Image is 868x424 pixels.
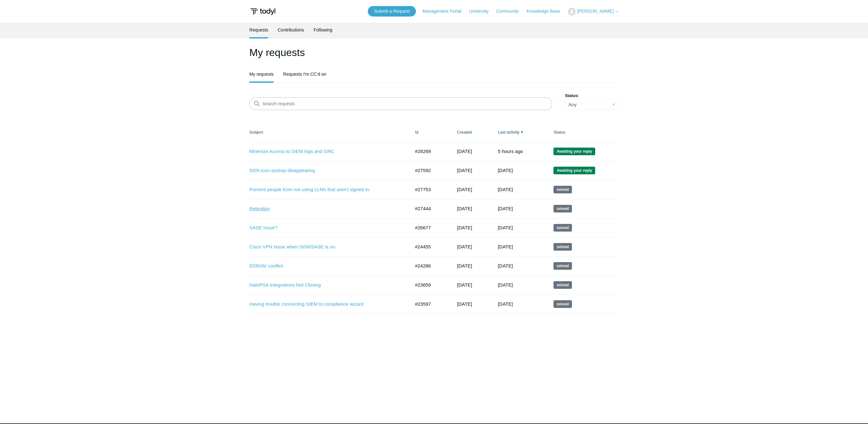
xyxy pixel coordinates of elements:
a: EDR/AV conflict [249,262,401,270]
a: SASE Issue? [249,224,401,232]
span: We are waiting for you to respond [553,148,595,155]
time: 07/23/2025, 08:10 [457,225,472,230]
input: Search requests [249,97,552,110]
time: 09/22/2025, 16:02 [498,187,513,192]
a: SGN icon systray disappearing [249,167,401,174]
time: 08/21/2025, 12:35 [457,168,472,173]
a: Following [314,23,332,37]
th: Status [547,123,619,142]
a: My requests [249,67,274,81]
a: University [469,8,495,15]
span: This request has been solved [553,281,572,289]
a: Knowledge Base [527,8,566,15]
time: 03/18/2025, 08:57 [457,282,472,288]
time: 08/28/2025, 14:22 [457,187,472,192]
span: ▼ [520,130,523,135]
time: 05/22/2025, 10:02 [498,244,513,249]
td: #27592 [409,161,451,180]
time: 08/14/2025, 11:09 [457,206,472,211]
a: Created [457,130,472,135]
button: [PERSON_NAME] [568,8,619,16]
span: This request has been solved [553,262,572,270]
a: Contributions [278,23,304,37]
a: Community [496,8,525,15]
time: 09/24/2025, 10:02 [498,149,523,154]
td: #28269 [409,142,451,161]
time: 04/16/2025, 11:21 [457,263,472,268]
a: Management Portal [423,8,468,15]
span: [PERSON_NAME] [577,9,614,14]
a: Submit a Request [368,6,416,17]
time: 09/19/2025, 16:45 [457,149,472,154]
a: HaloPSA Integrations Not Closing [249,282,401,289]
a: Minimize Access to SIEM logs and GRC [249,148,401,155]
time: 04/24/2025, 13:23 [457,244,472,249]
a: Requests [249,23,268,37]
a: Requests I'm CC'd on [283,67,326,81]
td: #23597 [409,295,451,314]
a: Last activity▼ [498,130,519,135]
time: 09/07/2025, 10:02 [498,206,513,211]
td: #24286 [409,256,451,275]
h1: My requests [249,45,619,60]
td: #26677 [409,218,451,237]
span: This request has been solved [553,186,572,193]
span: This request has been solved [553,300,572,308]
td: #27444 [409,199,451,218]
img: Todyl Support Center Help Center home page [249,6,276,17]
span: This request has been solved [553,243,572,251]
label: Status: [565,93,619,99]
time: 05/08/2025, 12:02 [498,263,513,268]
a: Cisco VPN Issue when SGN/SASE is on. [249,243,401,251]
span: This request has been solved [553,205,572,212]
td: #27753 [409,180,451,199]
time: 08/20/2025, 15:02 [498,225,513,230]
a: Prevent people from not using LLMs that aren't signed in. [249,186,401,193]
time: 03/14/2025, 10:51 [457,301,472,307]
td: #23659 [409,275,451,295]
time: 04/16/2025, 17:01 [498,282,513,288]
td: #24455 [409,237,451,256]
time: 09/23/2025, 14:35 [498,168,513,173]
span: We are waiting for you to respond [553,167,595,174]
th: Id [409,123,451,142]
th: Subject [249,123,409,142]
a: Having trouble connecting SIEM to compliance wizard [249,301,401,308]
time: 04/14/2025, 10:03 [498,301,513,307]
span: This request has been solved [553,224,572,232]
a: Retention [249,205,401,212]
